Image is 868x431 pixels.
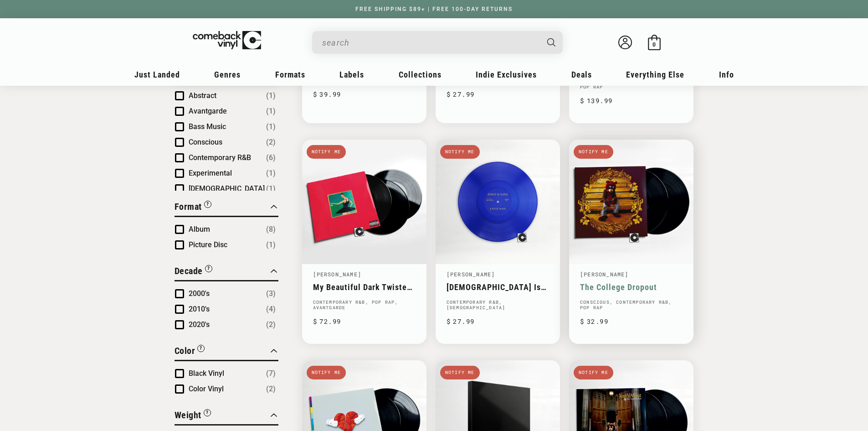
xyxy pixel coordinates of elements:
[189,153,251,162] span: Contemporary R&B
[322,33,538,52] input: When autocomplete results are available use up and down arrows to review and enter to select
[266,384,276,395] span: Number of products: (2)
[626,70,684,79] span: Everything Else
[346,6,522,12] a: FREE SHIPPING $89+ | FREE 100-DAY RETURNS
[189,305,210,313] span: 2010's
[175,410,201,421] span: Weight
[399,70,442,79] span: Collections
[266,152,276,163] span: Number of products: (6)
[266,368,276,379] span: Number of products: (7)
[175,345,195,356] span: Color
[339,70,364,79] span: Labels
[189,320,210,329] span: 2020's
[175,201,202,212] span: Format
[189,289,210,298] span: 2000's
[266,121,276,132] span: Number of products: (1)
[266,288,276,299] span: Number of products: (3)
[539,31,564,54] button: Search
[175,344,205,360] button: Filter by Color
[175,264,212,280] button: Filter by Decade
[189,369,224,378] span: Black Vinyl
[275,70,305,79] span: Formats
[266,304,276,315] span: Number of products: (4)
[580,270,629,278] a: [PERSON_NAME]
[313,270,362,278] a: [PERSON_NAME]
[719,70,734,79] span: Info
[134,70,180,79] span: Just Landed
[313,282,416,292] a: My Beautiful Dark Twisted Fantasy
[266,224,276,235] span: Number of products: (8)
[266,319,276,330] span: Number of products: (2)
[652,41,656,48] span: 0
[447,270,495,278] a: [PERSON_NAME]
[175,200,211,216] button: Filter by Format
[189,91,216,100] span: Abstract
[189,107,227,115] span: Avantgarde
[266,137,276,148] span: Number of products: (2)
[266,90,276,101] span: Number of products: (1)
[189,384,224,393] span: Color Vinyl
[447,282,549,292] a: [DEMOGRAPHIC_DATA] Is [PERSON_NAME]
[580,282,683,292] a: The College Dropout
[571,70,592,79] span: Deals
[175,408,211,424] button: Filter by Weight
[189,122,226,131] span: Bass Music
[189,225,210,234] span: Album
[189,184,265,193] span: [DEMOGRAPHIC_DATA]
[214,70,241,79] span: Genres
[476,70,537,79] span: Indie Exclusives
[189,138,222,146] span: Conscious
[312,31,563,54] div: Search
[266,183,276,194] span: Number of products: (1)
[266,168,276,179] span: Number of products: (1)
[266,239,276,250] span: Number of products: (1)
[175,265,203,276] span: Decade
[266,106,276,117] span: Number of products: (1)
[189,240,227,249] span: Picture Disc
[189,169,232,177] span: Experimental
